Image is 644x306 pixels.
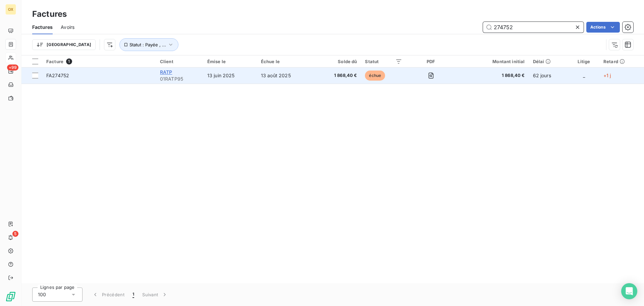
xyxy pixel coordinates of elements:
[573,59,595,64] div: Litige
[132,291,134,298] span: 1
[483,22,584,33] input: Rechercher
[160,69,172,75] span: RATP
[119,38,178,51] button: Statut : Payée , ...
[5,291,16,302] img: Logo LeanPay
[410,59,451,64] div: PDF
[586,22,620,33] button: Actions
[365,71,385,81] span: échue
[583,73,585,78] span: _
[460,72,525,79] span: 1 868,40 €
[603,73,611,78] span: +1 j
[365,59,402,64] div: Statut
[12,231,18,237] span: 5
[207,59,253,64] div: Émise le
[5,4,16,15] div: OX
[46,59,63,64] span: Facture
[32,39,96,50] button: [GEOGRAPHIC_DATA]
[66,58,72,64] span: 1
[61,24,74,31] span: Avoirs
[318,72,357,79] span: 1 868,40 €
[529,68,569,84] td: 62 jours
[603,59,640,64] div: Retard
[533,59,565,64] div: Délai
[38,291,46,298] span: 100
[261,59,310,64] div: Échue le
[138,288,172,302] button: Suivant
[460,59,525,64] div: Montant initial
[32,24,53,31] span: Factures
[7,64,18,71] span: +99
[88,288,128,302] button: Précédent
[160,76,199,82] span: 01RATP95
[128,288,138,302] button: 1
[46,73,69,78] span: FA274752
[621,283,637,299] div: Open Intercom Messenger
[318,59,357,64] div: Solde dû
[257,68,314,84] td: 13 août 2025
[32,8,67,20] h3: Factures
[160,59,199,64] div: Client
[5,66,16,77] a: +99
[129,42,166,47] span: Statut : Payée , ...
[203,68,257,84] td: 13 juin 2025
